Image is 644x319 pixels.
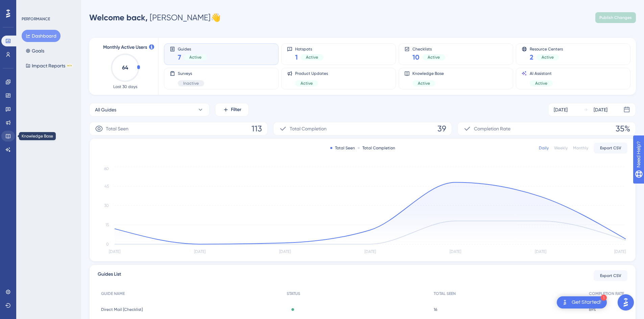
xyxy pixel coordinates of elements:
[428,55,440,60] span: Active
[594,270,627,281] button: Export CSV
[194,249,206,254] tspan: [DATE]
[252,123,262,134] span: 113
[231,106,241,114] span: Filter
[589,291,624,296] span: COMPLETION RATE
[279,249,291,254] tspan: [DATE]
[557,296,607,309] div: Open Get Started! checklist, remaining modules: 1
[614,249,626,254] tspan: [DATE]
[109,249,120,254] tspan: [DATE]
[437,123,446,134] span: 39
[600,273,621,278] span: Export CSV
[295,46,324,51] span: Hotspots
[106,242,109,247] tspan: 0
[22,30,61,42] button: Dashboard
[599,15,632,20] span: Publish Changes
[595,12,636,23] button: Publish Changes
[22,60,77,72] button: Impact ReportsBETA
[178,52,181,62] span: 7
[572,299,601,306] div: Get Started!
[103,43,147,51] span: Monthly Active Users
[104,203,109,208] tspan: 30
[434,307,437,312] span: 16
[530,52,533,62] span: 2
[554,145,568,151] div: Weekly
[89,13,148,22] span: Welcome back,
[561,298,569,306] img: launcher-image-alternative-text
[330,145,355,151] div: Total Seen
[101,291,125,296] span: GUIDE NAME
[101,307,143,312] span: Direct Mail [Checklist]
[412,71,444,76] span: Knowledge Base
[412,46,445,51] span: Checklists
[16,2,42,10] span: Need Help?
[535,81,547,86] span: Active
[178,71,204,76] span: Surveys
[450,249,461,254] tspan: [DATE]
[22,45,48,57] button: Goals
[178,46,207,51] span: Guides
[104,166,109,171] tspan: 60
[22,16,50,22] div: PERFORMANCE
[95,106,116,114] span: All Guides
[554,106,568,114] div: [DATE]
[364,249,376,254] tspan: [DATE]
[295,71,328,76] span: Product Updates
[295,52,298,62] span: 1
[301,81,313,86] span: Active
[89,12,221,23] div: [PERSON_NAME] 👋
[89,103,210,116] button: All Guides
[594,106,607,114] div: [DATE]
[104,184,109,189] tspan: 45
[183,81,199,86] span: Inactive
[573,145,588,151] div: Monthly
[616,123,630,134] span: 35%
[594,143,627,153] button: Export CSV
[589,307,596,312] span: 69%
[539,145,549,151] div: Daily
[106,125,128,133] span: Total Seen
[287,291,300,296] span: STATUS
[67,64,73,67] div: BETA
[412,52,420,62] span: 10
[122,64,128,71] text: 64
[306,55,318,60] span: Active
[542,55,554,60] span: Active
[105,222,109,227] tspan: 15
[418,81,430,86] span: Active
[215,103,249,116] button: Filter
[616,292,636,313] iframe: UserGuiding AI Assistant Launcher
[474,125,510,133] span: Completion Rate
[530,71,553,76] span: AI Assistant
[601,295,607,301] div: 1
[98,270,121,281] span: Guides List
[600,145,621,151] span: Export CSV
[358,145,395,151] div: Total Completion
[434,291,456,296] span: TOTAL SEEN
[535,249,546,254] tspan: [DATE]
[530,46,563,51] span: Resource Centers
[189,55,201,60] span: Active
[290,125,327,133] span: Total Completion
[113,84,137,89] span: Last 30 days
